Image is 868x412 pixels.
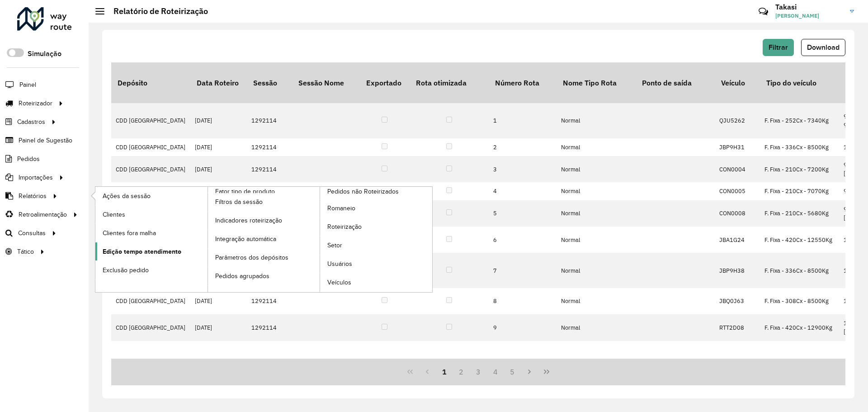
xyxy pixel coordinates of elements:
td: F. Fixa - 210Cx - 7070Kg [760,182,839,200]
a: Setor [320,237,432,255]
td: F. Fixa - 252Cx - 7340Kg [760,103,839,138]
span: Usuários [327,259,352,269]
td: CON0005 [715,182,760,200]
a: Parâmetros dos depósitos [208,249,320,267]
span: Veículos [327,278,351,287]
span: Roteirização [327,222,362,232]
a: Veículos [320,274,432,292]
a: Roteirização [320,218,432,236]
td: Normal [557,227,636,253]
td: Normal [557,253,636,288]
td: 6 [489,227,557,253]
th: Sessão [247,62,292,103]
td: 1292114 [247,138,292,156]
th: Exportado [360,62,410,103]
span: Painel de Sugestão [19,136,72,145]
td: [DATE] [190,341,247,411]
a: Clientes fora malha [95,224,208,242]
span: Consultas [18,228,46,238]
h3: Takasi [775,3,843,11]
td: CDD [GEOGRAPHIC_DATA] [111,156,190,182]
td: 8 [489,288,557,314]
span: Relatórios [19,191,47,201]
span: Setor [327,241,342,250]
span: Integração automática [215,234,276,244]
span: Pedidos não Roteirizados [327,187,399,196]
td: [DATE] [190,314,247,341]
td: CON0004 [715,156,760,182]
td: Normal [557,156,636,182]
button: Download [801,39,845,56]
th: Data Roteiro [190,62,247,103]
a: Edição tempo atendimento [95,242,208,260]
a: Ações da sessão [95,187,208,205]
a: Pedidos agrupados [208,267,320,285]
a: Indicadores roteirização [208,212,320,230]
th: Ponto de saída [636,62,715,103]
span: Pedidos agrupados [215,271,269,281]
a: Fator tipo de produto [95,187,320,292]
td: JBQ0J63 [715,288,760,314]
button: 1 [436,363,453,380]
td: Normal [557,288,636,314]
td: Normal [557,103,636,138]
span: [PERSON_NAME] [775,12,843,20]
span: Clientes fora malha [103,228,156,238]
td: Normal [557,138,636,156]
span: Painel [19,80,36,90]
td: 2 [489,138,557,156]
td: F. Fixa - 420Cx - 12900Kg [760,314,839,341]
span: Tático [17,247,34,256]
th: Rota otimizada [410,62,489,103]
td: 1292114 [247,314,292,341]
td: 4 [489,182,557,200]
a: Integração automática [208,230,320,248]
th: Tipo do veículo [760,62,839,103]
span: Indicadores roteirização [215,216,282,225]
td: CDD [GEOGRAPHIC_DATA] [111,138,190,156]
td: Normal [557,314,636,341]
span: Filtros da sessão [215,197,263,207]
a: Pedidos não Roteirizados [208,187,433,292]
td: 9 [489,314,557,341]
td: F. Fixa - 210Cx - 7200Kg [760,156,839,182]
td: JBA1G24 [715,227,760,253]
a: Usuários [320,255,432,273]
span: Parâmetros dos depósitos [215,253,288,262]
td: 1292114 [247,103,292,138]
td: F. Fixa - 308Cx - 8500Kg [760,288,839,314]
td: 3 [489,156,557,182]
td: QJU5262 [715,103,760,138]
a: Contato Rápido [754,2,773,21]
span: Romaneio [327,204,355,213]
td: Normal [557,182,636,200]
button: 4 [487,363,504,380]
td: CDD [GEOGRAPHIC_DATA] [111,341,190,411]
td: [DATE] [190,103,247,138]
td: 5 [489,200,557,227]
td: 1 [489,103,557,138]
a: Filtros da sessão [208,193,320,211]
button: 3 [470,363,487,380]
td: 10 [489,341,557,411]
a: Romaneio [320,199,432,218]
td: F. Fixa - 252Cx - 7200Kg [760,341,839,411]
button: Next Page [521,363,538,380]
td: F. Fixa - 336Cx - 8500Kg [760,253,839,288]
th: Sessão Nome [292,62,360,103]
th: Depósito [111,62,190,103]
td: F. Fixa - 336Cx - 8500Kg [760,138,839,156]
button: Filtrar [763,39,794,56]
span: Download [807,43,840,51]
td: F. Fixa - 420Cx - 12550Kg [760,227,839,253]
td: [DATE] [190,138,247,156]
td: CDD [GEOGRAPHIC_DATA] [111,182,190,200]
td: 1292114 [247,156,292,182]
td: JBP9H31 [715,138,760,156]
th: Número Rota [489,62,557,103]
td: CON0003 [715,341,760,411]
td: 7 [489,253,557,288]
span: Ações da sessão [103,191,151,201]
td: 1292114 [247,288,292,314]
td: Normal [557,200,636,227]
